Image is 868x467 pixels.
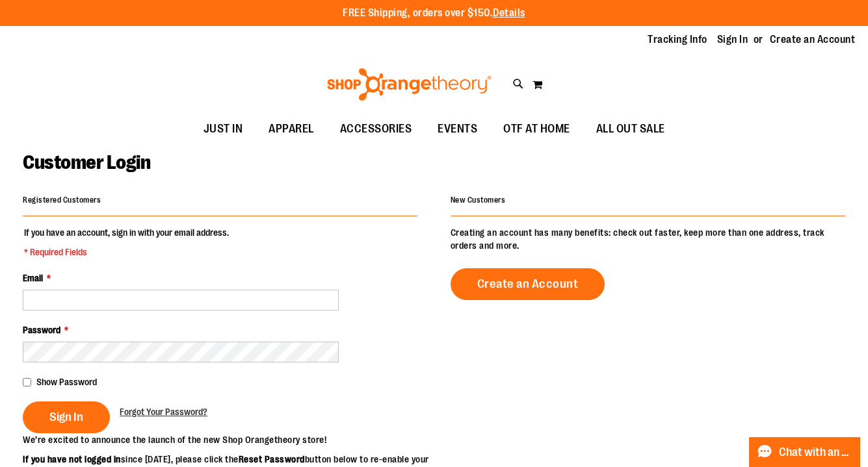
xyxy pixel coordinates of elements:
[770,32,856,47] a: Create an Account
[503,114,570,144] span: OTF AT HOME
[717,32,748,47] a: Sign In
[49,410,83,424] span: Sign In
[269,114,314,144] span: APPAREL
[596,114,665,144] span: ALL OUT SALE
[204,114,243,144] span: JUST IN
[23,325,60,335] span: Password
[120,405,207,418] a: Forgot Your Password?
[648,32,707,47] a: Tracking Info
[438,114,477,144] span: EVENTS
[23,273,43,283] span: Email
[493,7,525,19] a: Details
[23,401,110,433] button: Sign In
[239,454,305,464] strong: Reset Password
[451,268,605,300] a: Create an Account
[23,454,121,464] strong: If you have not logged in
[749,437,861,467] button: Chat with an Expert
[36,377,97,387] span: Show Password
[120,407,207,417] span: Forgot Your Password?
[451,196,506,205] strong: New Customers
[343,6,525,21] p: FREE Shipping, orders over $150.
[451,226,845,252] p: Creating an account has many benefits: check out faster, keep more than one address, track orders...
[325,68,493,101] img: Shop Orangetheory
[23,196,101,205] strong: Registered Customers
[23,433,434,446] p: We’re excited to announce the launch of the new Shop Orangetheory store!
[477,277,579,291] span: Create an Account
[24,246,229,259] span: * Required Fields
[23,151,150,173] span: Customer Login
[340,114,412,144] span: ACCESSORIES
[23,226,230,259] legend: If you have an account, sign in with your email address.
[779,446,852,459] span: Chat with an Expert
